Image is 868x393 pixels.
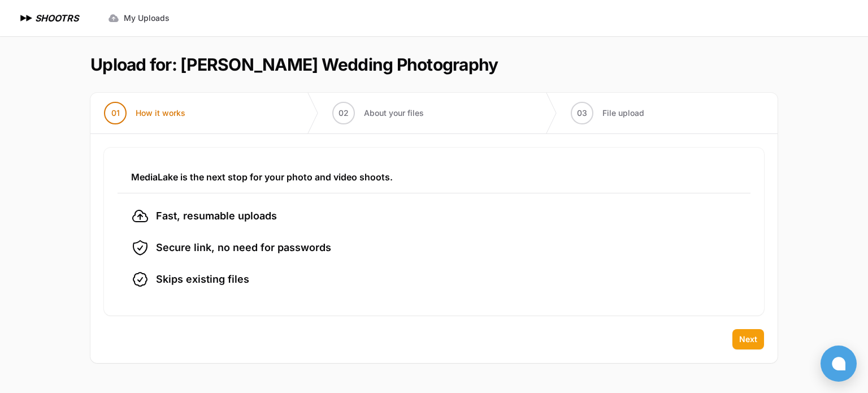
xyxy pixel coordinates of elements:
img: SHOOTRS [18,11,35,25]
span: About your files [364,107,424,119]
span: Fast, resumable uploads [156,208,277,224]
a: My Uploads [101,8,176,28]
button: 03 File upload [557,93,658,133]
button: Open chat window [821,346,857,382]
span: How it works [136,107,185,119]
button: 02 About your files [319,93,437,133]
span: My Uploads [124,12,170,24]
span: 02 [338,107,349,119]
h1: Upload for: [PERSON_NAME] Wedding Photography [90,54,498,75]
span: 01 [111,107,120,119]
span: File upload [602,107,644,119]
button: Next [732,329,764,349]
a: SHOOTRS SHOOTRS [18,11,79,25]
button: 01 How it works [90,93,199,133]
span: Skips existing files [156,271,249,287]
span: Next [739,334,757,345]
span: 03 [577,107,587,119]
span: Secure link, no need for passwords [156,240,331,256]
h1: SHOOTRS [35,11,79,25]
h3: MediaLake is the next stop for your photo and video shoots. [131,170,737,184]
